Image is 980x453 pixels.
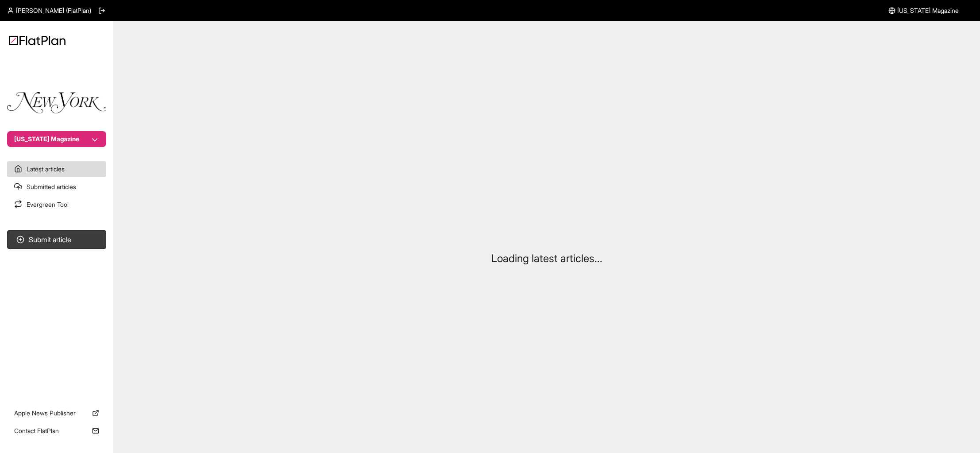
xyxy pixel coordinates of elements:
a: Contact FlatPlan [7,423,106,439]
a: [PERSON_NAME] (FlatPlan) [7,6,91,15]
a: Evergreen Tool [7,197,106,213]
a: Latest articles [7,161,106,177]
a: Apple News Publisher [7,405,106,421]
span: [PERSON_NAME] (FlatPlan) [16,6,91,15]
img: Logo [9,35,66,45]
button: Submit article [7,230,106,249]
button: [US_STATE] Magazine [7,131,106,147]
img: Publication Logo [7,92,106,113]
span: [US_STATE] Magazine [897,6,959,15]
p: Loading latest articles... [491,252,602,266]
a: Submitted articles [7,179,106,195]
